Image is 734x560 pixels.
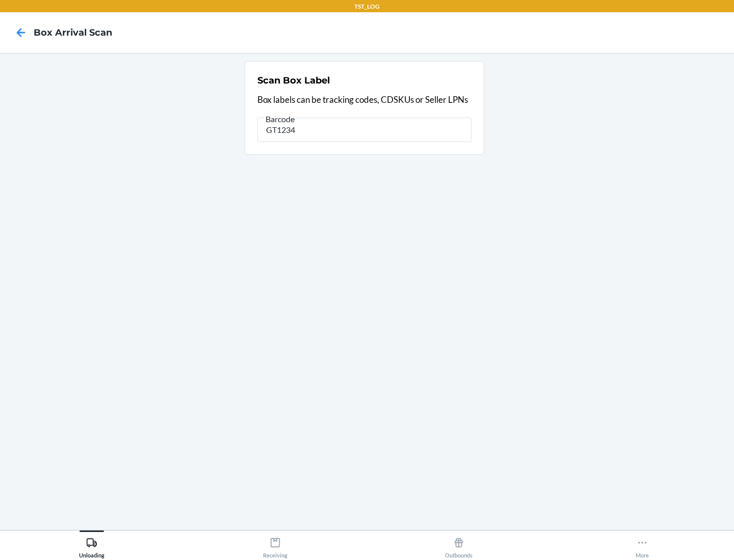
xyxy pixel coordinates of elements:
[257,118,471,142] input: Barcode
[264,114,296,124] span: Barcode
[263,533,287,558] div: Receiving
[367,530,550,558] button: Outbounds
[257,93,471,106] p: Box labels can be tracking codes, CDSKUs or Seller LPNs
[550,530,734,558] button: More
[445,533,473,558] div: Outbounds
[34,26,112,39] h4: Box Arrival Scan
[636,533,649,558] div: More
[79,533,104,558] div: Unloading
[354,2,380,11] p: TST_LOG
[257,74,330,87] h2: Scan Box Label
[183,530,367,558] button: Receiving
